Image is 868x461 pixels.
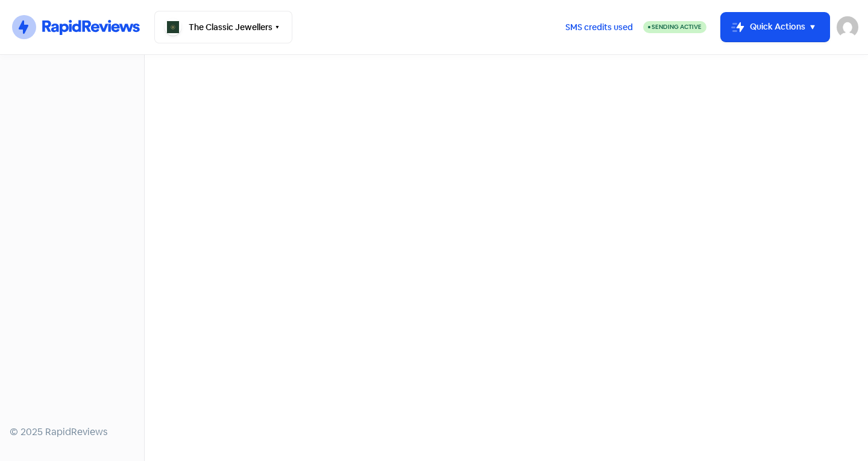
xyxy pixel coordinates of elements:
[643,20,706,34] a: Sending Active
[565,21,633,34] span: SMS credits used
[555,20,643,33] a: SMS credits used
[837,16,858,38] img: User
[721,13,829,42] button: Quick Actions
[154,11,292,43] button: The Classic Jewellers
[652,23,702,31] span: Sending Active
[10,425,134,439] div: © 2025 RapidReviews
